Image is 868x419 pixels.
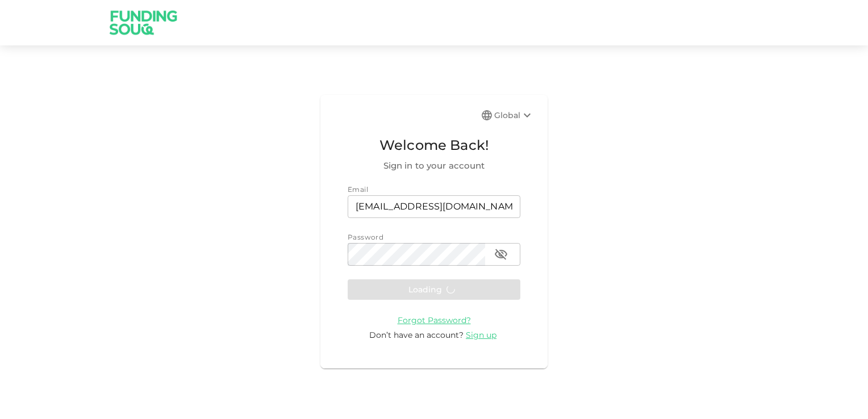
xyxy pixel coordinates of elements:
[398,315,471,325] span: Forgot Password?
[348,233,383,241] span: Password
[398,315,471,325] a: Forgot Password?
[369,330,464,340] span: Don’t have an account?
[494,108,534,122] div: Global
[348,159,520,173] span: Sign in to your account
[348,195,520,218] input: email
[348,185,368,194] span: Email
[348,135,520,156] span: Welcome Back!
[466,330,496,340] span: Sign up
[348,243,485,266] input: password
